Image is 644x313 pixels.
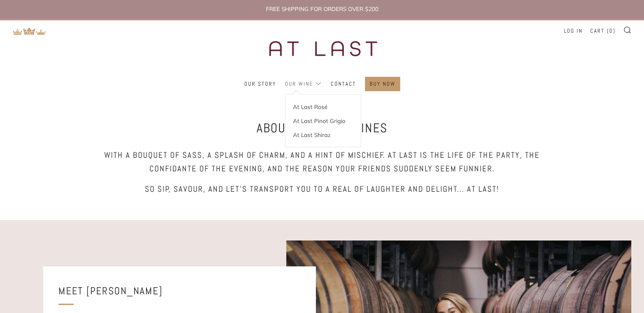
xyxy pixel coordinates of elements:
[13,27,47,35] img: Return to TKW Merchants
[331,77,356,91] a: Contact
[58,282,301,300] h3: Meet [PERSON_NAME]
[609,27,613,34] span: 0
[285,128,361,142] a: At Last Shiraz
[13,26,47,34] a: Return to TKW Merchants
[248,20,396,77] img: three kings wine merchants
[370,77,395,91] a: Buy Now
[285,114,361,128] a: At Last Pinot Grigio
[285,77,322,91] a: Our Wine
[81,182,564,196] h5: So sip, savour, and let's transport you to a real of laughter and delight... AT LAST!
[244,77,276,91] a: Our Story
[81,148,564,176] h5: With a bouquet of sass, a splash of charm, and a hint of mischief. At Last is the life of the par...
[564,24,583,38] a: Log in
[285,100,361,114] a: At Last Rosé
[590,24,616,38] a: Cart (0)
[182,118,462,138] h2: ABOUT 'At Last' WINES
